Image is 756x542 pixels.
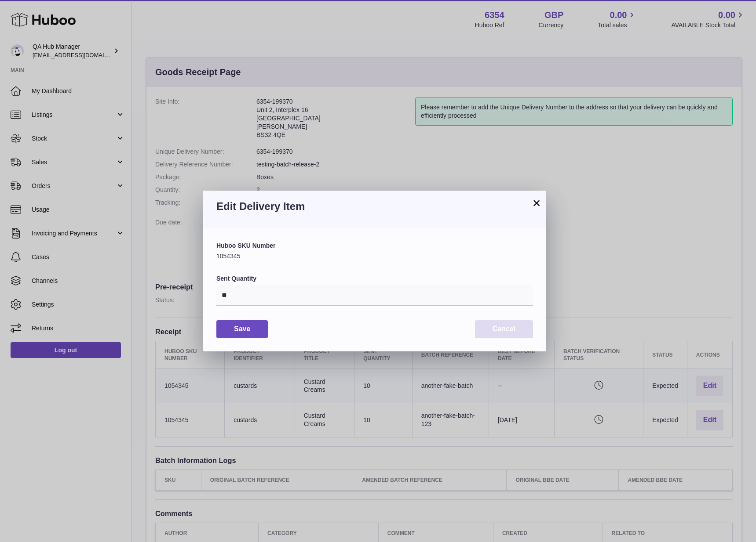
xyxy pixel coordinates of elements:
label: Huboo SKU Number [216,242,533,250]
button: × [531,198,542,208]
button: Save [216,320,268,338]
button: Cancel [475,320,533,338]
h3: Edit Delivery Item [216,199,533,213]
div: 1054345 [216,242,533,260]
label: Sent Quantity [216,275,533,283]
